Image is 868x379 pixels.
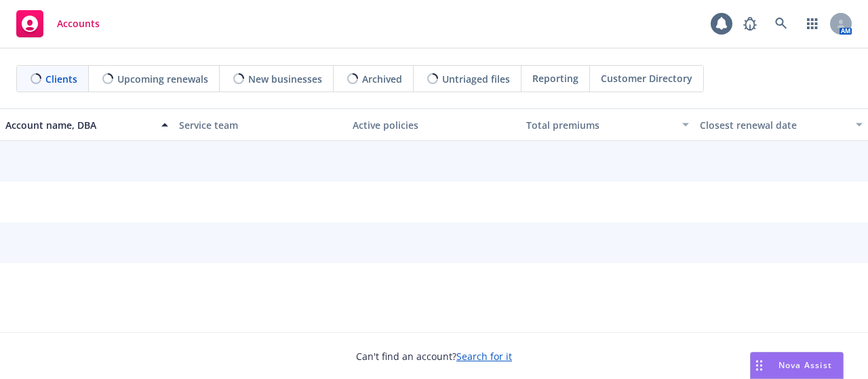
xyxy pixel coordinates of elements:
span: Reporting [532,71,578,85]
a: Switch app [799,10,826,37]
div: Closest renewal date [700,118,848,132]
a: Search for it [456,350,512,363]
span: Can't find an account? [356,349,512,363]
span: Clients [45,72,77,86]
button: Closest renewal date [694,108,868,141]
div: Account name, DBA [5,118,153,132]
span: Upcoming renewals [117,72,208,86]
span: Customer Directory [601,71,692,85]
span: New businesses [248,72,322,86]
span: Accounts [57,18,100,29]
button: Service team [174,108,347,141]
a: Accounts [11,5,105,43]
a: Report a Bug [736,10,764,37]
div: Total premiums [526,118,674,132]
a: Search [768,10,795,37]
button: Active policies [347,108,521,141]
span: Archived [362,72,402,86]
div: Active policies [353,118,515,132]
button: Total premiums [521,108,694,141]
div: Drag to move [751,353,768,378]
button: Nova Assist [750,352,844,379]
span: Untriaged files [442,72,510,86]
div: Service team [179,118,342,132]
span: Nova Assist [778,359,832,371]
